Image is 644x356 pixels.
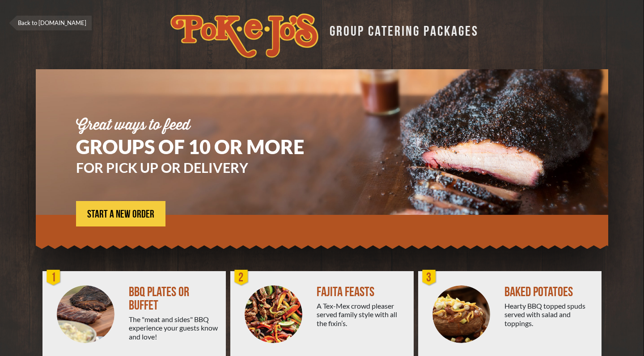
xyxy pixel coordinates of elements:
[504,285,594,299] div: BAKED POTATOES
[76,118,331,133] div: Great ways to feed
[420,269,438,287] div: 3
[233,269,250,287] div: 2
[76,201,165,226] a: START A NEW ORDER
[129,315,219,341] div: The "meat and sides" BBQ experience your guests know and love!
[432,285,490,343] img: PEJ-Baked-Potato.png
[129,285,219,312] div: BBQ PLATES OR BUFFET
[76,137,331,156] h1: GROUPS OF 10 OR MORE
[245,285,302,343] img: PEJ-Fajitas.png
[76,161,331,174] h3: FOR PICK UP OR DELIVERY
[9,16,92,30] a: Back to [DOMAIN_NAME]
[323,21,479,38] div: GROUP CATERING PACKAGES
[57,285,114,343] img: PEJ-BBQ-Buffet.png
[317,285,407,299] div: FAJITA FEASTS
[317,302,407,327] div: A Tex-Mex crowd pleaser served family style with all the fixin’s.
[87,209,154,220] span: START A NEW ORDER
[45,269,63,287] div: 1
[504,302,594,327] div: Hearty BBQ topped spuds served with salad and toppings.
[170,13,318,58] img: logo.svg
